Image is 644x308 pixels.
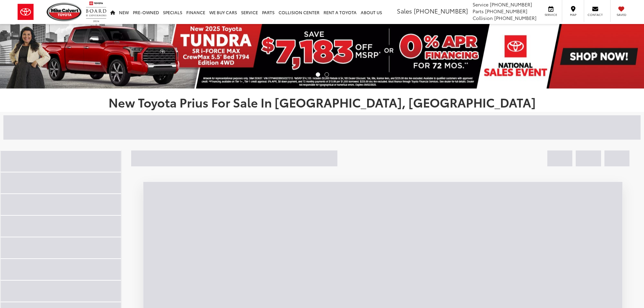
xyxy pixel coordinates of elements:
[494,15,536,21] span: [PHONE_NUMBER]
[473,15,493,21] span: Collision
[588,13,603,17] span: Contact
[614,13,629,17] span: Saved
[473,8,484,15] span: Parts
[566,13,580,17] span: Map
[414,6,468,15] span: [PHONE_NUMBER]
[473,1,488,8] span: Service
[490,1,532,8] span: [PHONE_NUMBER]
[485,8,527,15] span: [PHONE_NUMBER]
[543,13,558,17] span: Service
[397,6,412,15] span: Sales
[47,3,82,21] img: Mike Calvert Toyota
